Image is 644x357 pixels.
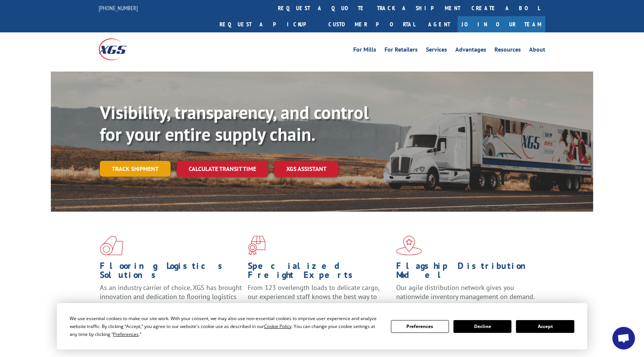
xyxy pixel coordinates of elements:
a: For Mills [353,47,376,55]
a: For Retailers [385,47,418,55]
img: xgs-icon-focused-on-flooring-red [248,236,266,255]
span: Cookie Policy [264,323,291,330]
span: Preferences [113,331,139,337]
a: Track shipment [100,161,171,177]
a: Services [426,47,447,55]
h1: Specialized Freight Experts [248,261,390,283]
div: We use essential cookies to make our site work. With your consent, we may also use non-essential ... [70,314,382,338]
a: [PHONE_NUMBER] [99,4,138,12]
a: Agent [421,16,458,32]
img: xgs-icon-flagship-distribution-model-red [396,236,422,255]
img: xgs-icon-total-supply-chain-intelligence-red [100,236,123,255]
a: Join Our Team [458,16,545,32]
a: Advantages [455,47,486,55]
h1: Flagship Distribution Model [396,261,539,283]
a: Request a pickup [214,16,323,32]
span: Our agile distribution network gives you nationwide inventory management on demand. [396,283,535,301]
a: Open chat [612,327,635,349]
div: Cookie Consent Prompt [57,303,587,349]
a: Customer Portal [323,16,421,32]
a: Calculate transit time [177,161,268,177]
span: As an industry carrier of choice, XGS has brought innovation and dedication to flooring logistics... [100,283,242,310]
button: Decline [453,320,511,333]
h1: Flooring Logistics Solutions [100,261,242,283]
a: About [529,47,545,55]
a: Resources [494,47,521,55]
b: Visibility, transparency, and control for your entire supply chain. [100,101,369,146]
button: Preferences [391,320,449,333]
p: From 123 overlength loads to delicate cargo, our experienced staff knows the best way to move you... [248,283,390,317]
a: XGS ASSISTANT [274,161,339,177]
button: Accept [516,320,574,333]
